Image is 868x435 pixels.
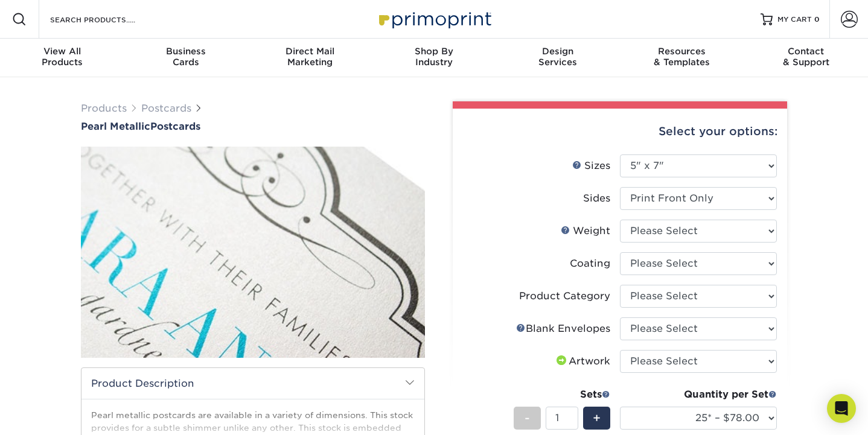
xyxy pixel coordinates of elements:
img: Primoprint [374,6,494,32]
div: & Support [744,46,868,68]
div: Blank Envelopes [516,322,610,336]
div: Select your options: [462,109,777,154]
div: Open Intercom Messenger [827,394,856,423]
h2: Product Description [81,368,424,399]
span: + [593,409,601,427]
div: Quantity per Set [620,387,777,402]
span: Shop By [372,46,496,57]
span: Design [496,46,620,57]
img: Pearl Metallic 01 [81,133,425,371]
div: Industry [372,46,496,68]
span: MY CART [777,14,812,25]
span: - [525,409,530,427]
input: SEARCH PRODUCTS..... [49,12,167,27]
div: Sizes [572,159,610,173]
a: Direct MailMarketing [248,39,372,77]
a: Shop ByIndustry [372,39,496,77]
a: Pearl MetallicPostcards [81,121,425,132]
div: & Templates [620,46,744,68]
span: Pearl Metallic [81,121,150,132]
div: Sets [514,387,610,402]
span: Resources [620,46,744,57]
div: Artwork [554,354,610,369]
div: Marketing [248,46,372,68]
a: BusinessCards [124,39,247,77]
span: Business [124,46,247,57]
span: Direct Mail [248,46,372,57]
div: Weight [561,224,610,238]
div: Cards [124,46,247,68]
a: Products [81,103,127,114]
span: 0 [814,15,820,24]
h1: Postcards [81,121,425,132]
a: Resources& Templates [620,39,744,77]
div: Services [496,46,620,68]
div: Sides [583,191,610,206]
div: Product Category [519,289,610,303]
a: Postcards [141,103,191,114]
a: DesignServices [496,39,620,77]
span: Contact [744,46,868,57]
a: Contact& Support [744,39,868,77]
div: Coating [570,256,610,271]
